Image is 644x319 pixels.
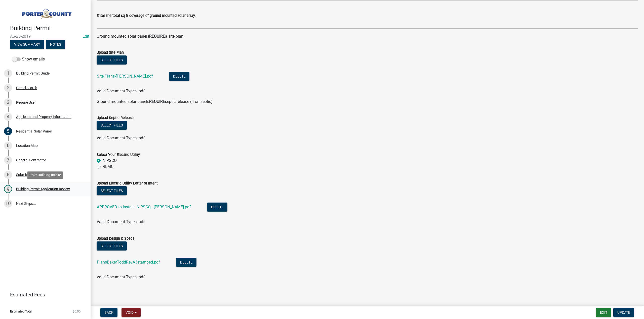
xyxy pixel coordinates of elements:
[97,260,160,265] a: PlansBakerToddRevA3stamped.pdf
[169,72,189,81] button: Delete
[97,205,191,209] a: APPROVED to Install - NIPSCO - [PERSON_NAME].pdf
[169,74,189,79] wm-modal-confirm: Delete Document
[97,116,134,120] label: Upload Septic Release
[4,200,12,208] div: 10
[16,187,70,191] div: Building Permit Application Review
[16,86,37,90] div: Parcel search
[10,43,44,47] wm-modal-confirm: Summary
[27,171,63,179] div: Role: Building Intake
[176,260,196,265] wm-modal-confirm: Delete Document
[149,99,165,104] strong: REQUIRE
[97,74,153,79] a: Site Plans-[PERSON_NAME].pdf
[97,14,196,18] label: Enter the total sq ft coverage of ground mounted solar array.
[126,310,134,314] span: Void
[83,34,89,39] a: Edit
[73,310,80,313] span: $0.00
[10,40,44,49] button: View Summary
[16,130,52,133] div: Residential Solar Panel
[97,182,158,185] label: Upload Electric Utility Letter of Intent
[97,237,134,240] label: Upload Design & Specs
[97,241,127,250] button: Select files
[4,185,12,193] div: 9
[207,203,227,212] button: Delete
[46,40,65,49] button: Notes
[97,186,127,195] button: Select files
[97,51,124,54] label: Upload Site Plan
[16,158,46,162] div: General Contractor
[4,84,12,92] div: 2
[4,127,12,135] div: 5
[97,219,145,224] span: Valid Document Types: pdf
[617,310,630,314] span: Update
[97,136,145,140] span: Valid Document Types: pdf
[4,142,12,150] div: 6
[16,173,27,176] div: Submit
[4,171,12,179] div: 8
[16,101,36,104] div: Require User
[596,308,611,317] button: Exit
[100,308,117,317] button: Back
[122,308,141,317] button: Void
[4,69,12,77] div: 1
[10,34,80,39] span: AS-25-2019
[10,310,32,313] span: Estimated Total
[97,275,145,279] span: Valid Document Types: pdf
[4,113,12,121] div: 4
[12,56,45,62] label: Show emails
[97,33,638,39] p: Ground mounted solar panels a site plan.
[10,5,83,19] img: Porter County, Indiana
[4,290,83,300] a: Estimated Fees
[46,43,65,47] wm-modal-confirm: Notes
[4,98,12,106] div: 3
[103,164,113,170] label: REMC
[4,156,12,164] div: 7
[97,89,145,93] span: Valid Document Types: pdf
[97,153,140,157] label: Select Your Electric Utility
[613,308,634,317] button: Update
[16,72,50,75] div: Building Permit Guide
[176,258,196,267] button: Delete
[103,158,117,164] label: NIPSCO
[104,310,113,314] span: Back
[10,25,87,32] h4: Building Permit
[97,121,127,130] button: Select files
[207,205,227,210] wm-modal-confirm: Delete Document
[16,115,71,118] div: Applicant and Property Information
[83,34,89,39] wm-modal-confirm: Edit Application Number
[97,99,638,105] p: Ground mounted solar panels septic release (if on septic)
[97,55,127,65] button: Select files
[16,144,38,147] div: Location Map
[149,34,165,39] strong: REQUIRE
